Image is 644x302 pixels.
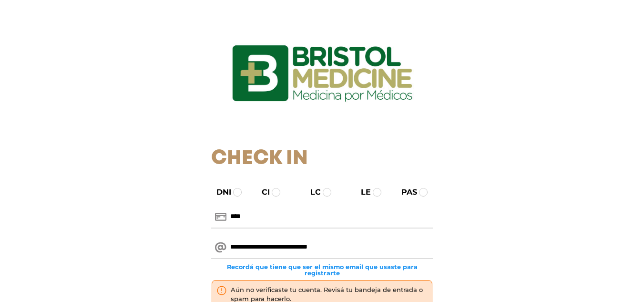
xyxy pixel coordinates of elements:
img: logo_ingresarbristol.jpg [194,11,451,135]
label: LE [352,187,371,198]
label: PAS [393,187,417,198]
label: DNI [208,187,231,198]
label: CI [253,187,270,198]
small: Recordá que tiene que ser el mismo email que usaste para registrarte [211,264,433,276]
label: LC [302,187,321,198]
h1: Check In [211,147,433,171]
